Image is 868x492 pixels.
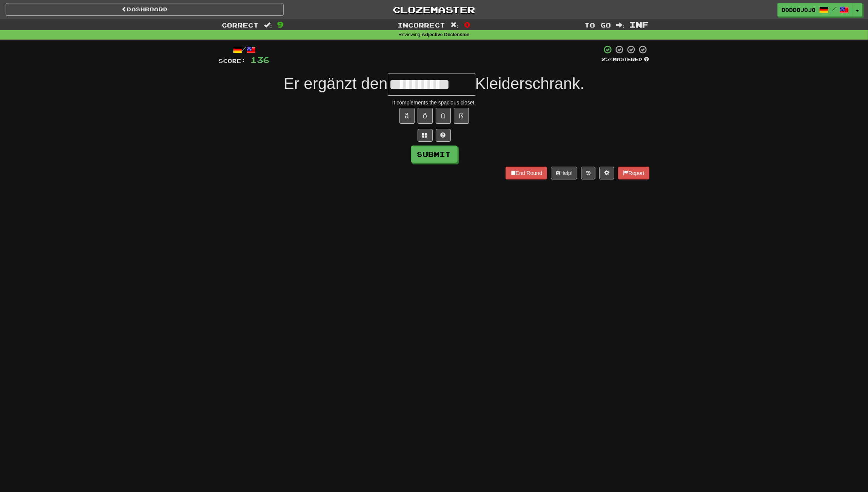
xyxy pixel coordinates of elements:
button: Switch sentence to multiple choice alt+p [418,129,433,142]
div: Mastered [602,56,649,63]
span: : [450,22,459,28]
button: ö [418,108,433,124]
div: It complements the spacious closet. [219,99,649,106]
button: Round history (alt+y) [581,167,595,179]
button: ä [399,108,415,124]
button: Single letter hint - you only get 1 per sentence and score half the points! alt+h [436,129,451,142]
span: Inf [629,20,649,29]
button: ü [436,108,451,124]
button: End Round [506,167,547,179]
button: Report [618,167,649,179]
button: ß [454,108,469,124]
span: : [264,22,272,28]
span: 0 [464,20,470,29]
span: / [832,6,836,11]
span: Incorrect [398,21,445,29]
button: Submit [411,146,458,163]
span: Correct [222,21,259,29]
span: bobbojojo [782,6,816,13]
a: bobbojojo / [777,3,853,17]
span: Kleiderschrank. [475,75,584,92]
span: 136 [251,55,270,64]
a: Dashboard [6,3,284,16]
strong: Adjective Declension [422,32,470,37]
div: / [219,45,270,54]
span: 9 [277,20,284,29]
span: Er ergänzt den [284,75,388,92]
button: Help! [551,167,578,179]
span: : [616,22,624,28]
span: 25 % [602,56,613,62]
span: To go [584,21,611,29]
span: Score: [219,58,246,64]
a: Clozemaster [295,3,573,16]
